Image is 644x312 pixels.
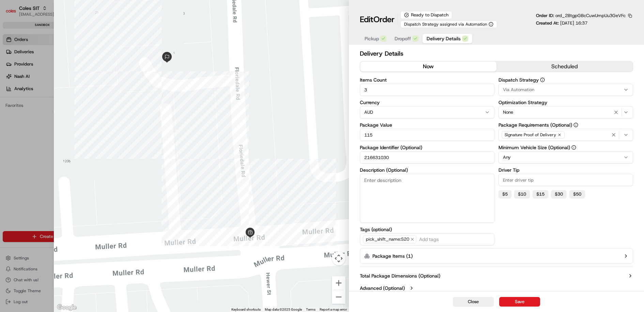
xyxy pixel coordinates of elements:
[499,100,633,105] label: Optimization Strategy
[360,49,633,58] h2: Delivery Details
[499,77,633,82] label: Dispatch Strategy
[360,61,496,72] button: now
[48,115,82,120] a: Powered byPylon
[116,67,124,75] button: Start new chat
[560,20,587,26] span: [DATE] 16:37
[499,168,633,172] label: Driver Tip
[533,190,548,198] button: $15
[306,308,316,311] a: Terms
[7,99,12,105] div: 📗
[68,115,82,120] span: Pylon
[496,61,633,72] button: scheduled
[514,190,530,198] button: $10
[499,174,633,186] input: Enter driver tip
[499,84,633,96] button: Via Automation
[55,96,112,108] a: 💻API Documentation
[360,100,494,105] label: Currency
[332,276,346,290] button: Zoom in
[503,109,513,115] span: None
[571,145,576,150] button: Minimum Vehicle Size (Optional)
[540,77,545,82] button: Dispatch Strategy
[58,99,63,105] div: 💻
[400,20,497,28] button: Dispatch Strategy assigned via Automation
[400,11,452,19] div: Ready to Dispatch
[360,14,395,25] h1: Edit
[551,190,567,198] button: $30
[56,303,78,312] a: Open this area in Google Maps (opens a new window)
[499,106,633,118] button: None
[536,13,626,19] p: Order ID:
[499,129,633,141] button: Signature Proof of Delivery
[360,285,633,292] button: Advanced (Optional)
[7,65,19,77] img: 1736555255976-a54dd68f-1ca7-489b-9aae-adbdc363a1c4
[555,13,626,18] span: ord_2BtgpGBcCuwUmpUu3GeVFc
[360,145,494,150] label: Package Identifier (Optional)
[231,307,261,312] button: Keyboard shortcuts
[360,168,494,172] label: Description (Optional)
[265,308,302,311] span: Map data ©2025 Google
[23,72,86,77] div: We're available if you need us!
[360,285,405,292] label: Advanced (Optional)
[573,123,578,127] button: Package Requirements (Optional)
[14,99,52,105] span: Knowledge Base
[395,35,411,42] span: Dropoff
[56,303,78,312] img: Google
[360,84,494,96] input: Enter items count
[7,6,20,20] img: Nash
[23,65,112,72] div: Start new chat
[360,123,494,127] label: Package Value
[453,297,494,307] button: Close
[320,308,347,311] a: Report a map error
[360,77,494,82] label: Items Count
[360,151,494,164] input: Enter package identifier
[404,22,487,27] span: Dispatch Strategy assigned via Automation
[64,99,109,105] span: API Documentation
[360,272,633,279] button: Total Package Dimensions (Optional)
[360,227,494,232] label: Tags (optional)
[372,253,413,259] label: Package Items ( 1 )
[427,35,461,42] span: Delivery Details
[365,35,379,42] span: Pickup
[569,190,585,198] button: $50
[360,129,494,141] input: Enter package value
[18,44,112,51] input: Clear
[499,190,511,198] button: $5
[7,27,124,38] p: Welcome 👋
[4,96,55,108] a: 📗Knowledge Base
[360,272,440,279] label: Total Package Dimensions (Optional)
[499,297,540,307] button: Save
[505,132,556,138] span: Signature Proof of Delivery
[503,87,534,93] span: Via Automation
[363,235,416,243] span: pick_shift_name:S20
[536,20,587,26] p: Created At:
[332,290,346,304] button: Zoom out
[360,248,633,264] button: Package Items (1)
[499,123,633,127] label: Package Requirements (Optional)
[373,14,395,25] span: Order
[499,145,633,150] label: Minimum Vehicle Size (Optional)
[418,235,491,243] input: Add tags
[332,252,346,265] button: Map camera controls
